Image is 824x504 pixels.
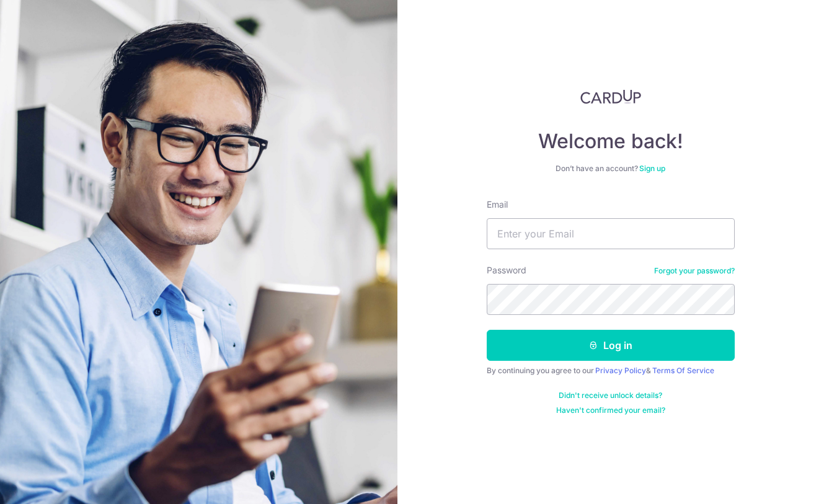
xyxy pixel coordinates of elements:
div: Don’t have an account? [487,164,735,174]
a: Privacy Policy [595,366,646,375]
img: CardUp Logo [580,89,641,104]
div: By continuing you agree to our & [487,366,735,376]
a: Didn't receive unlock details? [559,391,662,400]
h4: Welcome back! [487,129,735,154]
a: Haven't confirmed your email? [556,405,665,415]
button: Log in [487,330,735,361]
input: Enter your Email [487,218,735,249]
label: Password [487,264,526,276]
a: Sign up [639,164,665,173]
a: Forgot your password? [654,266,735,276]
a: Terms Of Service [652,366,714,375]
label: Email [487,198,508,211]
